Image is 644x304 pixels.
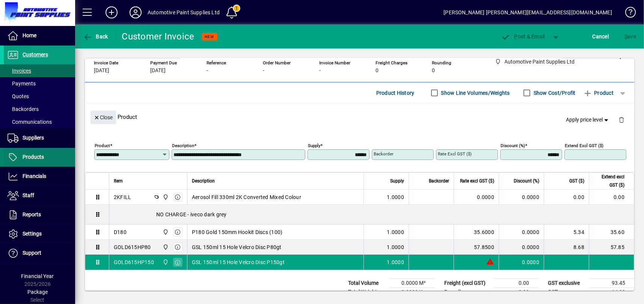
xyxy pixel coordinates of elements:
[124,6,148,19] button: Profile
[589,279,634,288] td: 93.45
[114,228,127,236] div: D180
[387,228,404,236] span: 1.0000
[114,193,131,201] div: 2KFILL
[122,30,195,43] div: Customer Invoice
[623,30,638,43] button: Save
[4,103,75,116] a: Backorders
[8,93,29,99] span: Quotes
[620,2,635,26] a: Knowledge Base
[4,64,75,77] a: Invoices
[376,68,379,74] span: 0
[374,151,394,157] mat-label: Backorder
[8,81,36,87] span: Payments
[150,68,166,74] span: [DATE]
[83,33,108,40] span: Back
[161,243,169,251] span: Automotive Paint Supplies Ltd
[387,258,404,266] span: 1.0000
[429,177,449,185] span: Backorder
[458,243,494,251] div: 57.8500
[344,288,389,297] td: Total Weight
[8,106,39,112] span: Backorders
[544,190,589,205] td: 0.00
[4,90,75,103] a: Quotes
[4,26,75,45] a: Home
[94,111,113,124] span: Close
[589,288,634,297] td: 14.02
[95,143,110,148] mat-label: Product
[172,143,194,148] mat-label: Description
[376,87,415,99] span: Product History
[443,6,612,18] div: [PERSON_NAME] [PERSON_NAME][EMAIL_ADDRESS][DOMAIN_NAME]
[23,250,41,256] span: Support
[75,30,116,43] app-page-header-button: Back
[458,228,494,236] div: 35.6000
[148,6,220,18] div: Automotive Paint Supplies Ltd
[114,177,123,185] span: Item
[114,258,154,266] div: GOLD615HP150
[89,114,118,120] app-page-header-button: Close
[4,77,75,90] a: Payments
[90,111,116,124] button: Close
[23,173,46,179] span: Financials
[440,288,493,297] td: Rounding
[499,240,544,255] td: 0.0000
[81,30,110,43] button: Back
[308,143,320,148] mat-label: Supply
[192,193,301,201] span: Aerosol Fill 330ml 2K Converted Mixed Colour
[8,68,31,74] span: Invoices
[501,143,525,148] mat-label: Discount (%)
[591,30,611,43] button: Cancel
[432,68,435,74] span: 0
[514,177,539,185] span: Discount (%)
[192,228,283,236] span: P180 Gold 150mm Hookit Discs (100)
[498,30,549,43] button: Post & Email
[589,225,634,240] td: 35.60
[207,68,208,74] span: -
[109,205,634,224] div: NO CHARGE - iveco dark grey
[583,87,614,99] span: Product
[114,243,151,251] div: GOLD615HP80
[612,116,630,123] app-page-header-button: Delete
[4,225,75,243] a: Settings
[100,6,124,19] button: Add
[4,116,75,128] a: Communications
[589,190,634,205] td: 0.00
[499,225,544,240] td: 0.0000
[593,30,609,43] span: Cancel
[493,288,538,297] td: 0.00
[579,86,617,100] button: Product
[27,289,48,295] span: Package
[192,258,285,266] span: GSL 150ml 15 Hole Velcro Disc P150gt
[373,86,418,100] button: Product History
[544,279,589,288] td: GST exclusive
[94,68,109,74] span: [DATE]
[566,116,610,124] span: Apply price level
[319,68,321,74] span: -
[4,148,75,167] a: Products
[612,111,630,129] button: Delete
[344,279,389,288] td: Total Volume
[544,225,589,240] td: 5.34
[387,243,404,251] span: 1.0000
[205,34,214,39] span: NEW
[4,186,75,205] a: Staff
[493,279,538,288] td: 0.00
[438,151,472,157] mat-label: Rate excl GST ($)
[263,68,264,74] span: -
[440,89,510,97] label: Show Line Volumes/Weights
[192,243,282,251] span: GSL 150ml 15 Hole Velcro Disc P80gt
[460,177,494,185] span: Rate excl GST ($)
[161,193,169,201] span: Automotive Paint Supplies Ltd
[624,30,636,43] span: ave
[569,177,584,185] span: GST ($)
[8,119,52,125] span: Communications
[624,33,627,40] span: S
[544,240,589,255] td: 8.68
[4,244,75,263] a: Support
[389,279,434,288] td: 0.0000 M³
[23,192,34,198] span: Staff
[389,288,434,297] td: 0.0000 Kg
[532,89,576,97] label: Show Cost/Profit
[161,228,169,236] span: Automotive Paint Supplies Ltd
[23,211,41,217] span: Reports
